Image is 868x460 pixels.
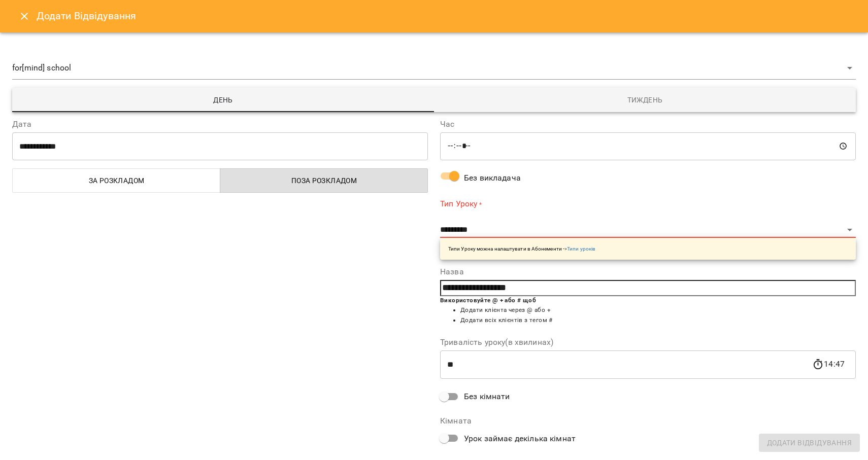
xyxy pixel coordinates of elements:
[460,305,856,315] li: Додати клієнта через @ або +
[37,8,137,24] h6: Додати Відвідування
[440,417,856,425] label: Кімната
[440,338,856,346] label: Тривалість уроку(в хвилинах)
[18,94,428,106] span: День
[464,391,510,403] span: Без кімнати
[12,4,37,28] button: Close
[19,174,214,187] span: За розкладом
[460,315,856,326] li: Додати всіх клієнтів з тегом #
[12,168,220,193] button: За розкладом
[12,57,856,80] div: for[mind] school
[440,198,856,210] label: Тип Уроку
[440,94,850,106] span: Тиждень
[567,246,595,252] a: Типи уроків
[464,433,576,445] span: Урок займає декілька кімнат
[440,268,856,276] label: Назва
[12,120,428,128] label: Дата
[220,168,428,193] button: Поза розкладом
[440,297,536,304] b: Використовуйте @ + або # щоб
[448,245,595,253] p: Типи Уроку можна налаштувати в Абонементи ->
[464,172,521,184] span: Без викладача
[226,174,422,187] span: Поза розкладом
[440,120,856,128] label: Час
[12,62,844,74] span: for[mind] school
